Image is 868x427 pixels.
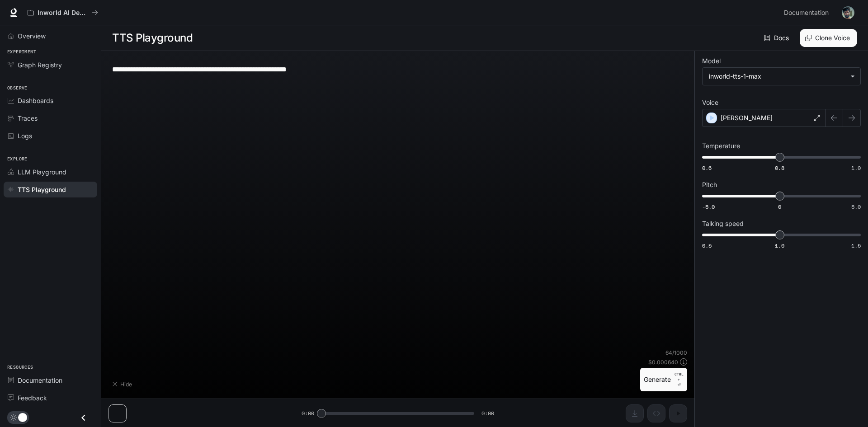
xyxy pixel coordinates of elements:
[18,393,47,403] span: Feedback
[648,358,678,366] p: $ 0.000640
[702,221,744,227] p: Talking speed
[762,29,793,47] a: Docs
[721,113,773,122] p: [PERSON_NAME]
[702,164,712,172] span: 0.6
[4,128,97,144] a: Logs
[18,113,38,123] span: Traces
[784,7,829,19] span: Documentation
[18,412,27,422] span: Dark mode toggle
[18,375,62,385] span: Documentation
[640,368,687,391] button: GenerateCTRL +⏎
[851,242,861,249] span: 1.5
[18,60,62,70] span: Graph Registry
[780,4,835,22] a: Documentation
[775,164,784,172] span: 0.8
[775,242,784,249] span: 1.0
[4,372,97,388] a: Documentation
[38,9,88,17] p: Inworld AI Demos
[18,167,66,177] span: LLM Playground
[18,131,32,141] span: Logs
[4,390,97,406] a: Feedback
[702,203,715,211] span: -5.0
[18,96,53,105] span: Dashboards
[4,28,97,44] a: Overview
[702,143,740,149] p: Temperature
[675,371,684,382] p: CTRL +
[702,242,712,249] span: 0.5
[778,203,781,211] span: 0
[112,29,193,47] h1: TTS Playground
[842,6,854,19] img: User avatar
[4,57,97,73] a: Graph Registry
[702,99,718,106] p: Voice
[839,4,857,22] button: User avatar
[703,68,860,85] div: inworld-tts-1-max
[702,182,717,188] p: Pitch
[24,4,102,22] button: All workspaces
[4,93,97,108] a: Dashboards
[4,164,97,180] a: LLM Playground
[709,72,846,81] div: inworld-tts-1-max
[851,164,861,172] span: 1.0
[73,408,94,427] button: Close drawer
[675,371,684,388] p: ⏎
[851,203,861,211] span: 5.0
[665,349,687,357] p: 64 / 1000
[4,182,97,197] a: TTS Playground
[702,58,721,64] p: Model
[4,110,97,126] a: Traces
[18,185,66,194] span: TTS Playground
[800,29,857,47] button: Clone Voice
[18,31,46,41] span: Overview
[108,377,137,391] button: Hide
